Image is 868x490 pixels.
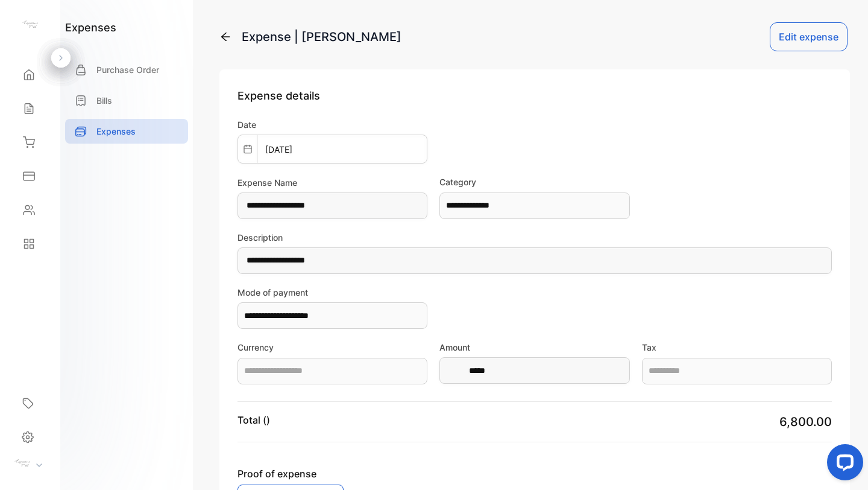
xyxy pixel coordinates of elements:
img: logo [21,16,39,34]
span: 6,800.00 [779,415,832,429]
p: Purchase Order [96,63,159,76]
label: Date [237,118,427,131]
label: Amount [439,341,629,354]
label: Category [439,176,629,188]
label: Currency [237,341,427,354]
a: Purchase Order [65,57,188,82]
iframe: LiveChat chat widget [817,439,868,490]
button: Edit expense [770,22,848,51]
label: Mode of payment [237,286,427,299]
p: Expense details [237,87,832,104]
p: Bills [96,94,112,107]
p: Total () [237,413,270,427]
div: Expense | [PERSON_NAME] [242,28,401,46]
p: Expenses [96,125,136,138]
label: Expense Name [237,176,427,189]
label: Tax [642,341,832,354]
a: Expenses [65,119,188,144]
p: [DATE] [258,143,300,156]
span: Proof of expense [237,466,469,481]
img: profile [13,454,31,472]
h1: expenses [65,19,116,36]
label: Description [237,231,832,244]
a: Bills [65,88,188,113]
